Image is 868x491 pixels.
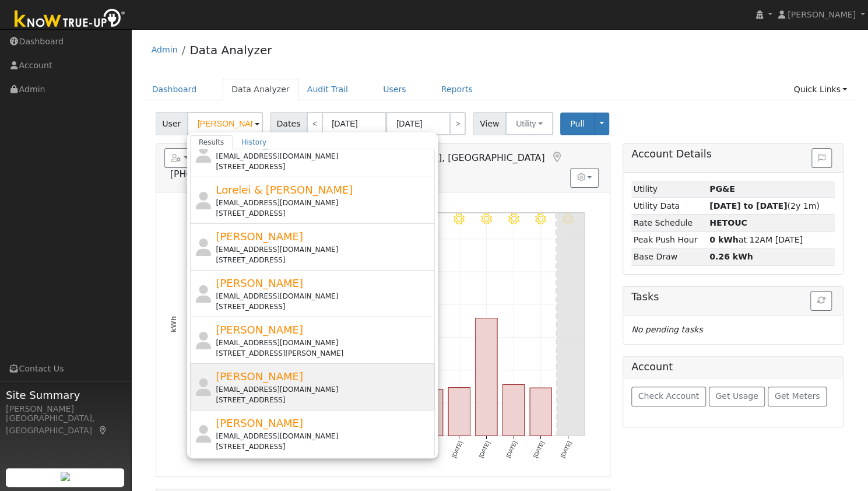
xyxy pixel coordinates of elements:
[449,112,466,135] a: >
[550,152,563,163] a: Map
[631,248,707,265] td: Base Draw
[638,391,699,401] span: Check Account
[451,440,464,459] text: [DATE]
[216,198,432,208] div: [EMAIL_ADDRESS][DOMAIN_NAME]
[709,184,735,194] strong: ID: 17379351, authorized: 10/07/25
[631,387,706,406] button: Check Account
[508,213,519,225] i: 10/05 - MostlyClear
[811,148,832,168] button: Issue History
[216,384,432,395] div: [EMAIL_ADDRESS][DOMAIN_NAME]
[631,291,835,303] h5: Tasks
[768,387,827,406] button: Get Meters
[169,316,177,333] text: kWh
[143,79,206,100] a: Dashboard
[216,441,432,452] div: [STREET_ADDRESS]
[707,232,835,248] td: at 12AM [DATE]
[570,119,585,128] span: Pull
[775,391,820,401] span: Get Meters
[374,79,415,100] a: Users
[530,388,551,436] rect: onclick=""
[170,169,255,180] span: [PHONE_NUMBER]
[223,79,298,100] a: Data Analyzer
[788,10,856,19] span: [PERSON_NAME]
[216,208,432,219] div: [STREET_ADDRESS]
[473,112,506,135] span: View
[631,361,673,373] h5: Account
[6,412,125,437] div: [GEOGRAPHIC_DATA], [GEOGRAPHIC_DATA]
[307,112,323,135] a: <
[559,440,572,459] text: [DATE]
[98,426,108,435] a: Map
[270,112,307,135] span: Dates
[709,201,820,211] span: (2y 1m)
[810,291,832,311] button: Refresh
[6,387,125,403] span: Site Summary
[216,277,303,289] span: [PERSON_NAME]
[505,112,553,135] button: Utility
[9,6,131,33] img: Know True-Up
[433,79,482,100] a: Reports
[631,148,835,160] h5: Account Details
[709,218,747,227] strong: R
[709,201,787,211] strong: [DATE] to [DATE]
[476,318,497,436] rect: onclick=""
[190,135,233,149] a: Results
[152,45,178,54] a: Admin
[532,440,546,459] text: [DATE]
[156,112,188,135] span: User
[785,79,856,100] a: Quick Links
[216,162,432,172] div: [STREET_ADDRESS]
[502,385,524,436] rect: onclick=""
[631,181,707,198] td: Utility
[216,348,432,359] div: [STREET_ADDRESS][PERSON_NAME]
[189,43,272,57] a: Data Analyzer
[715,391,758,401] span: Get Usage
[535,213,546,225] i: 10/06 - MostlyClear
[631,198,707,215] td: Utility Data
[216,244,432,255] div: [EMAIL_ADDRESS][DOMAIN_NAME]
[216,395,432,405] div: [STREET_ADDRESS]
[345,152,545,163] span: [GEOGRAPHIC_DATA], [GEOGRAPHIC_DATA]
[454,213,465,225] i: 10/03 - MostlyClear
[216,291,432,301] div: [EMAIL_ADDRESS][DOMAIN_NAME]
[631,232,707,248] td: Peak Push Hour
[6,403,125,415] div: [PERSON_NAME]
[216,255,432,265] div: [STREET_ADDRESS]
[216,184,353,196] span: Lorelei & [PERSON_NAME]
[560,113,595,135] button: Pull
[216,151,432,162] div: [EMAIL_ADDRESS][DOMAIN_NAME]
[216,431,432,441] div: [EMAIL_ADDRESS][DOMAIN_NAME]
[216,370,303,383] span: [PERSON_NAME]
[233,135,275,149] a: History
[709,387,765,406] button: Get Usage
[448,388,470,436] rect: onclick=""
[216,338,432,348] div: [EMAIL_ADDRESS][DOMAIN_NAME]
[477,440,491,459] text: [DATE]
[481,213,492,225] i: 10/04 - MostlyClear
[298,79,357,100] a: Audit Trail
[709,252,753,261] strong: 0.26 kWh
[216,324,303,336] span: [PERSON_NAME]
[709,235,739,244] strong: 0 kWh
[421,390,442,436] rect: onclick=""
[505,440,518,459] text: [DATE]
[631,325,702,334] i: No pending tasks
[631,215,707,232] td: Rate Schedule
[216,417,303,429] span: [PERSON_NAME]
[216,230,303,243] span: [PERSON_NAME]
[61,472,70,481] img: retrieve
[216,301,432,312] div: [STREET_ADDRESS]
[187,112,263,135] input: Select a User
